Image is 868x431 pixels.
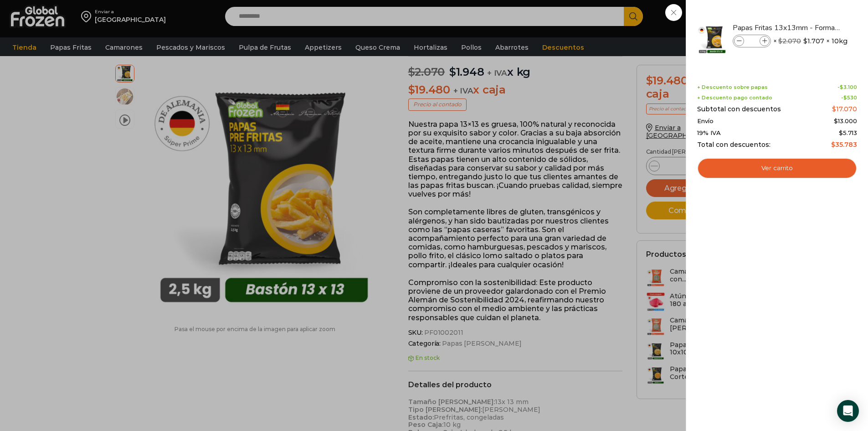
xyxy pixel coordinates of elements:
[832,105,836,113] span: $
[778,37,801,45] bdi: 2.070
[839,129,857,136] span: 5.713
[803,36,824,46] bdi: 1.707
[840,84,857,90] bdi: 3.100
[697,118,714,125] span: Envío
[837,84,857,90] span: -
[840,84,843,90] span: $
[778,37,782,45] span: $
[841,95,857,101] span: -
[697,84,768,90] span: + Descuento sobre papas
[773,35,847,47] span: × × 10kg
[831,140,835,149] span: $
[697,95,772,101] span: + Descuento pago contado
[697,105,781,113] span: Subtotal con descuentos
[834,117,838,125] span: $
[834,117,857,125] bdi: 13.000
[697,158,857,179] a: Ver carrito
[843,94,847,101] span: $
[803,36,807,46] span: $
[697,141,770,149] span: Total con descuentos:
[843,94,857,101] bdi: 530
[832,105,857,113] bdi: 17.070
[733,23,841,33] a: Papas Fritas 13x13mm - Formato 2,5 kg - Caja 10 kg
[839,129,843,136] span: $
[745,36,759,46] input: Product quantity
[831,140,857,149] bdi: 35.783
[697,130,721,137] span: 19% IVA
[837,400,859,422] div: Open Intercom Messenger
